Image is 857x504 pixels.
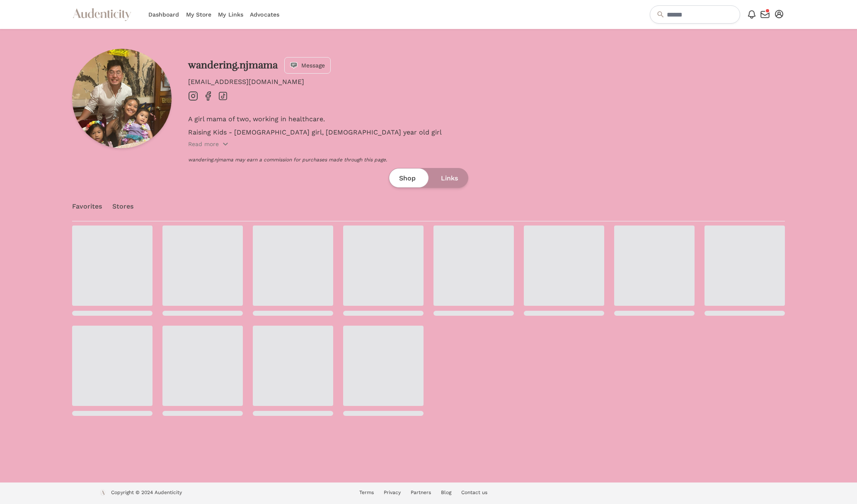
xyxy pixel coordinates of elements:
[188,77,785,87] p: [EMAIL_ADDRESS][DOMAIN_NAME]
[384,490,401,495] a: Privacy
[441,173,458,183] span: Links
[399,173,416,183] span: Shop
[359,490,374,495] a: Terms
[188,114,785,124] p: A girl mama of two, working in healthcare.
[188,156,785,163] p: wandering.njmama may earn a commission for purchases made through this page.
[301,61,325,70] span: Message
[72,49,172,148] img: Profile picture
[188,140,219,148] p: Read more
[188,140,229,148] button: Read more
[112,192,134,221] a: Stores
[188,127,785,137] p: Raising Kids - [DEMOGRAPHIC_DATA] girl, [DEMOGRAPHIC_DATA] year old girl
[188,59,278,71] a: wandering.njmama
[72,192,102,221] a: Favorites
[441,490,451,495] a: Blog
[284,57,331,74] button: Message
[411,490,431,495] a: Partners
[111,489,182,497] p: Copyright © 2024 Audenticity
[461,490,487,495] a: Contact us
